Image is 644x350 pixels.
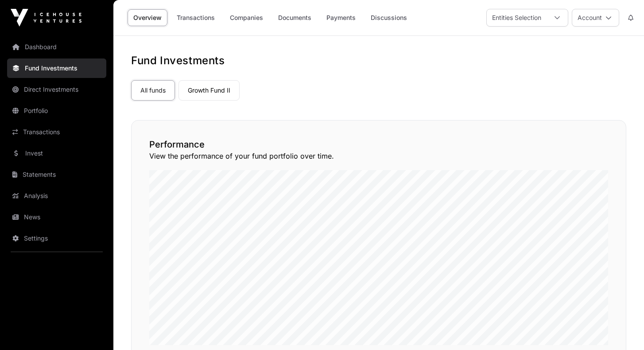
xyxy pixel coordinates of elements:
[11,9,81,27] img: Icehouse Ventures Logo
[7,186,106,206] a: Analysis
[128,9,167,26] a: Overview
[171,9,221,26] a: Transactions
[131,80,175,101] a: All funds
[7,122,106,142] a: Transactions
[321,9,361,26] a: Payments
[7,80,106,99] a: Direct Investments
[224,9,269,26] a: Companies
[600,307,644,350] iframe: Chat Widget
[7,37,106,57] a: Dashboard
[572,9,619,27] button: Account
[272,9,317,26] a: Documents
[178,80,240,101] a: Growth Fund II
[365,9,413,26] a: Discussions
[487,9,547,26] div: Entities Selection
[7,58,106,78] a: Fund Investments
[7,229,106,248] a: Settings
[7,101,106,121] a: Portfolio
[7,144,106,163] a: Invest
[149,151,608,161] p: View the performance of your fund portfolio over time.
[7,165,106,184] a: Statements
[149,138,608,151] h2: Performance
[7,207,106,227] a: News
[131,54,626,68] h1: Fund Investments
